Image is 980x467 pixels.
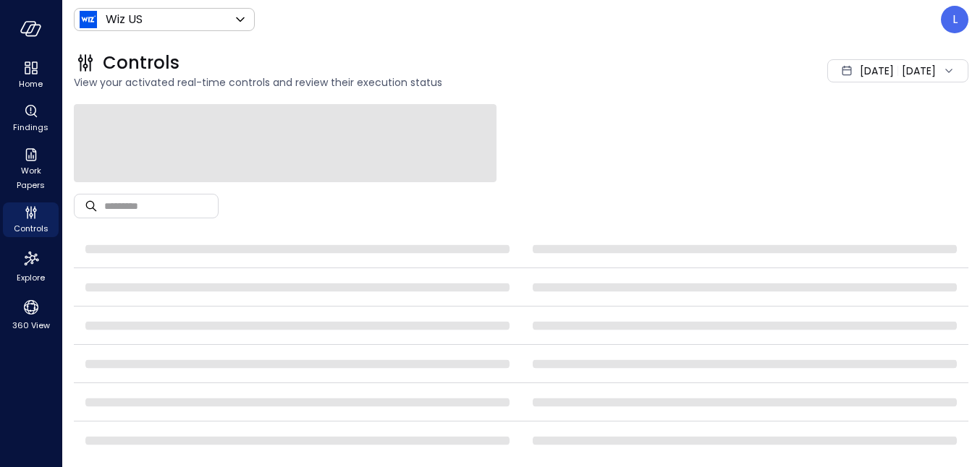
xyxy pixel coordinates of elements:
span: Controls [103,51,179,74]
span: 360 View [12,318,50,333]
span: Explore [17,270,45,285]
span: Controls [14,221,48,236]
div: Home [3,58,59,93]
div: Findings [3,101,59,136]
p: L [952,11,958,28]
div: Explore [3,246,59,286]
span: Work Papers [9,163,53,192]
div: 360 View [3,295,59,334]
div: Work Papers [3,145,59,194]
span: [DATE] [860,63,894,79]
div: Controls [3,202,59,237]
p: Wiz US [106,11,143,28]
span: Findings [13,120,48,134]
div: Leah Collins [941,6,968,33]
span: Home [19,77,43,91]
span: View your activated real-time controls and review their execution status [74,74,629,90]
img: Icon [80,11,97,28]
